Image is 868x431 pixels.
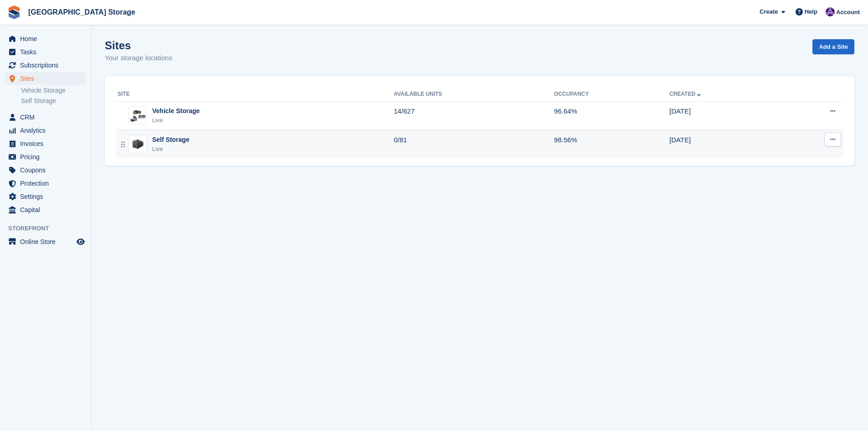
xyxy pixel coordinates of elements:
[21,97,86,105] a: Self Storage
[75,236,86,247] a: Preview store
[760,7,778,16] span: Create
[5,190,86,203] a: menu
[5,111,86,124] a: menu
[669,101,780,130] td: [DATE]
[20,72,75,85] span: Sites
[826,7,835,16] img: Hollie Harvey
[129,138,146,151] img: Image of Self Storage site
[554,130,669,158] td: 98.56%
[5,235,86,248] a: menu
[5,46,86,58] a: menu
[5,72,86,85] a: menu
[5,177,86,190] a: menu
[105,39,172,52] h1: Sites
[394,101,554,130] td: 14/627
[20,59,75,72] span: Subscriptions
[5,137,86,150] a: menu
[669,130,780,158] td: [DATE]
[21,86,86,95] a: Vehicle Storage
[5,59,86,72] a: menu
[836,8,860,17] span: Account
[669,91,703,97] a: Created
[812,39,854,54] a: Add a Site
[152,135,190,145] div: Self Storage
[5,151,86,163] a: menu
[20,203,75,216] span: Capital
[152,116,200,125] div: Live
[5,124,86,137] a: menu
[20,137,75,150] span: Invoices
[394,130,554,158] td: 0/81
[20,111,75,124] span: CRM
[20,164,75,177] span: Coupons
[20,124,75,137] span: Analytics
[20,177,75,190] span: Protection
[5,203,86,216] a: menu
[554,87,669,102] th: Occupancy
[20,46,75,58] span: Tasks
[25,5,139,20] a: [GEOGRAPHIC_DATA] Storage
[20,32,75,45] span: Home
[394,87,554,102] th: Available Units
[152,106,200,116] div: Vehicle Storage
[7,5,21,19] img: stora-icon-8386f47178a22dfd0bd8f6a31ec36ba5ce8667c1dd55bd0f319d3a0aa187defe.svg
[805,7,817,16] span: Help
[5,164,86,177] a: menu
[116,87,394,102] th: Site
[554,101,669,130] td: 96.64%
[105,53,172,63] p: Your storage locations
[152,145,190,154] div: Live
[129,109,146,122] img: Image of Vehicle Storage site
[20,235,75,248] span: Online Store
[8,224,91,233] span: Storefront
[20,190,75,203] span: Settings
[5,32,86,45] a: menu
[20,151,75,163] span: Pricing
